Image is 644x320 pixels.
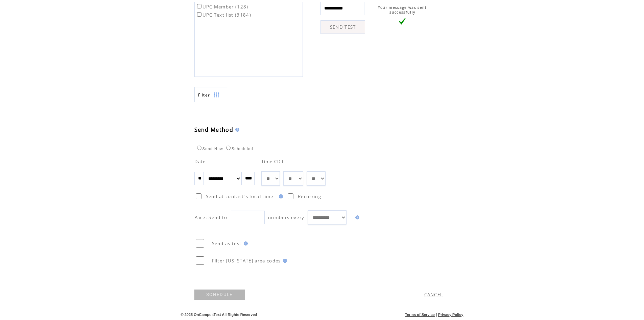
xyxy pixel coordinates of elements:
[281,259,287,263] img: help.gif
[212,258,281,264] span: Filter [US_STATE] area codes
[206,193,273,199] span: Send at contact`s local time
[224,147,253,151] label: Scheduled
[212,240,242,247] span: Send as test
[261,158,284,165] span: Time CDT
[194,126,234,133] span: Send Method
[242,241,248,246] img: help.gif
[195,147,223,151] label: Send Now
[405,313,435,317] a: Terms of Service
[438,313,463,317] a: Privacy Policy
[194,158,206,165] span: Date
[399,18,406,25] img: vLarge.png
[268,214,304,220] span: numbers every
[194,290,245,300] a: SCHEDULE
[194,214,228,220] span: Pace: Send to
[298,193,321,199] span: Recurring
[436,313,437,317] span: |
[197,4,201,8] input: UPC Member (128)
[196,12,252,18] label: UPC Text list (3184)
[378,5,427,15] span: Your message was sent successfully
[194,87,228,102] a: Filter
[198,92,210,98] span: Show filters
[197,146,201,150] input: Send Now
[320,20,365,34] a: SEND TEST
[353,215,359,219] img: help.gif
[226,146,231,150] input: Scheduled
[214,87,220,103] img: filters.png
[181,313,257,317] span: © 2025 OnCampusText All Rights Reserved
[277,194,283,198] img: help.gif
[196,4,248,10] label: UPC Member (128)
[424,292,443,298] a: CANCEL
[233,128,239,132] img: help.gif
[197,12,201,17] input: UPC Text list (3184)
